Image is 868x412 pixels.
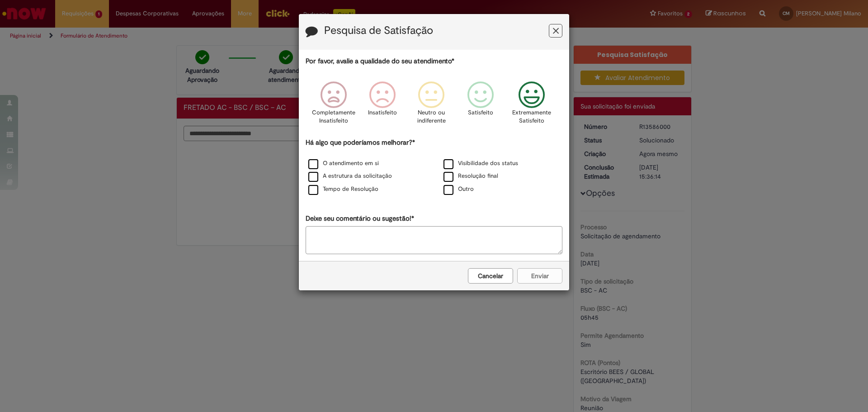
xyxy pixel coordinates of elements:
[306,138,562,196] div: Há algo que poderíamos melhorar?*
[308,159,379,168] label: O atendimento em si
[359,75,406,137] div: Insatisfeito
[312,109,355,125] p: Completamente Insatisfeito
[512,109,551,125] p: Extremamente Satisfeito
[415,109,448,125] p: Neutro ou indiferente
[306,214,414,223] label: Deixe seu comentário ou sugestão!*
[311,75,357,137] div: Completamente Insatisfeito
[468,109,493,117] p: Satisfeito
[506,75,558,137] div: Extremamente Satisfeito
[468,268,513,284] button: Cancelar
[308,185,378,194] label: Tempo de Resolução
[408,75,454,137] div: Neutro ou indiferente
[443,185,474,194] label: Outro
[457,75,503,137] div: Satisfeito
[324,25,433,37] label: Pesquisa de Satisfação
[308,172,392,180] label: A estrutura da solicitação
[443,159,518,168] label: Visibilidade dos status
[443,172,498,180] label: Resolução final
[368,109,397,117] p: Insatisfeito
[306,57,454,66] label: Por favor, avalie a qualidade do seu atendimento*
